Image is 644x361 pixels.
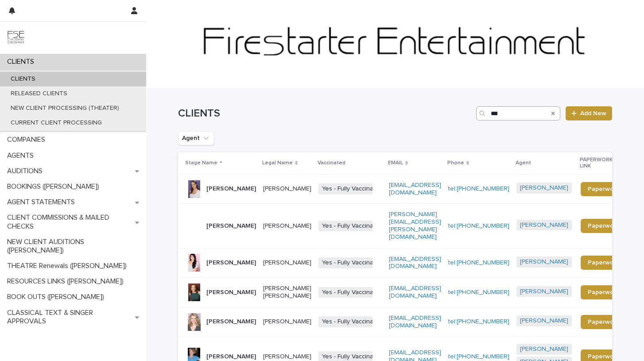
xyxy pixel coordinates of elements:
[263,318,311,326] p: [PERSON_NAME]
[4,182,106,191] p: BOOKINGS ([PERSON_NAME])
[447,158,464,168] p: Phone
[588,186,619,192] span: Paperwork
[263,353,311,361] p: [PERSON_NAME]
[581,256,626,270] a: Paperwork
[520,345,568,353] a: [PERSON_NAME]
[178,107,473,120] h1: CLIENTS
[448,289,509,295] a: tel:[PHONE_NUMBER]
[318,158,345,168] p: Vaccinated
[4,198,82,206] p: AGENT STATEMENTS
[206,318,256,326] p: [PERSON_NAME]
[4,213,135,230] p: CLIENT COMMISSIONS & MAILED CHECKS
[178,248,640,278] tr: [PERSON_NAME][PERSON_NAME]Yes - Fully Vaccinated[EMAIL_ADDRESS][DOMAIN_NAME]tel:[PHONE_NUMBER][PE...
[4,309,135,326] p: CLASSICAL TEXT & SINGER APPROVALS
[263,185,311,193] p: [PERSON_NAME]
[581,182,626,196] a: Paperwork
[318,316,386,327] span: Yes - Fully Vaccinated
[581,285,626,299] a: Paperwork
[580,110,606,116] span: Add New
[4,90,74,97] p: RELEASED CLIENTS
[178,174,640,204] tr: [PERSON_NAME][PERSON_NAME]Yes - Fully Vaccinated[EMAIL_ADDRESS][DOMAIN_NAME]tel:[PHONE_NUMBER][PE...
[566,106,612,120] a: Add New
[580,155,621,171] p: PAPERWORK LINK
[476,106,560,120] input: Search
[185,158,217,168] p: Stage Name
[520,258,568,266] a: [PERSON_NAME]
[178,307,640,337] tr: [PERSON_NAME][PERSON_NAME]Yes - Fully Vaccinated[EMAIL_ADDRESS][DOMAIN_NAME]tel:[PHONE_NUMBER][PE...
[262,158,293,168] p: Legal Name
[178,278,640,307] tr: [PERSON_NAME][PERSON_NAME] [PERSON_NAME]Yes - Fully Vaccinated[EMAIL_ADDRESS][DOMAIN_NAME]tel:[PH...
[178,204,640,248] tr: [PERSON_NAME][PERSON_NAME]Yes - Fully Vaccinated[PERSON_NAME][EMAIL_ADDRESS][PERSON_NAME][DOMAIN_...
[318,257,386,268] span: Yes - Fully Vaccinated
[263,259,311,267] p: [PERSON_NAME]
[448,223,509,229] a: tel:[PHONE_NUMBER]
[263,285,311,300] p: [PERSON_NAME] [PERSON_NAME]
[178,131,214,145] button: Agent
[4,262,134,270] p: THEATRE Renewals ([PERSON_NAME])
[520,221,568,229] a: [PERSON_NAME]
[4,151,41,160] p: AGENTS
[389,256,441,270] a: [EMAIL_ADDRESS][DOMAIN_NAME]
[448,353,509,360] a: tel:[PHONE_NUMBER]
[263,222,311,230] p: [PERSON_NAME]
[4,119,109,127] p: CURRENT CLIENT PROCESSING
[520,184,568,192] a: [PERSON_NAME]
[4,58,41,66] p: CLIENTS
[318,221,386,232] span: Yes - Fully Vaccinated
[7,29,25,47] img: 9JgRvJ3ETPGCJDhvPVA5
[4,167,50,175] p: AUDITIONS
[318,287,386,298] span: Yes - Fully Vaccinated
[4,136,52,144] p: COMPANIES
[588,289,619,295] span: Paperwork
[516,158,531,168] p: Agent
[581,315,626,329] a: Paperwork
[448,260,509,266] a: tel:[PHONE_NUMBER]
[206,259,256,267] p: [PERSON_NAME]
[389,182,441,196] a: [EMAIL_ADDRESS][DOMAIN_NAME]
[588,260,619,266] span: Paperwork
[588,223,619,229] span: Paperwork
[4,238,146,255] p: NEW CLIENT AUDITIONS ([PERSON_NAME])
[588,319,619,325] span: Paperwork
[206,353,256,361] p: [PERSON_NAME]
[4,277,131,286] p: RESOURCES LINKS ([PERSON_NAME])
[520,288,568,295] a: [PERSON_NAME]
[206,289,256,296] p: [PERSON_NAME]
[206,222,256,230] p: [PERSON_NAME]
[520,317,568,325] a: [PERSON_NAME]
[4,105,126,112] p: NEW CLIENT PROCESSING (THEATER)
[389,211,441,240] a: [PERSON_NAME][EMAIL_ADDRESS][PERSON_NAME][DOMAIN_NAME]
[581,219,626,233] a: Paperwork
[388,158,403,168] p: EMAIL
[588,353,619,360] span: Paperwork
[448,318,509,325] a: tel:[PHONE_NUMBER]
[389,315,441,329] a: [EMAIL_ADDRESS][DOMAIN_NAME]
[318,183,386,194] span: Yes - Fully Vaccinated
[4,75,43,83] p: CLIENTS
[389,285,441,299] a: [EMAIL_ADDRESS][DOMAIN_NAME]
[448,186,509,192] a: tel:[PHONE_NUMBER]
[206,185,256,193] p: [PERSON_NAME]
[4,293,111,301] p: BOOK OUTS ([PERSON_NAME])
